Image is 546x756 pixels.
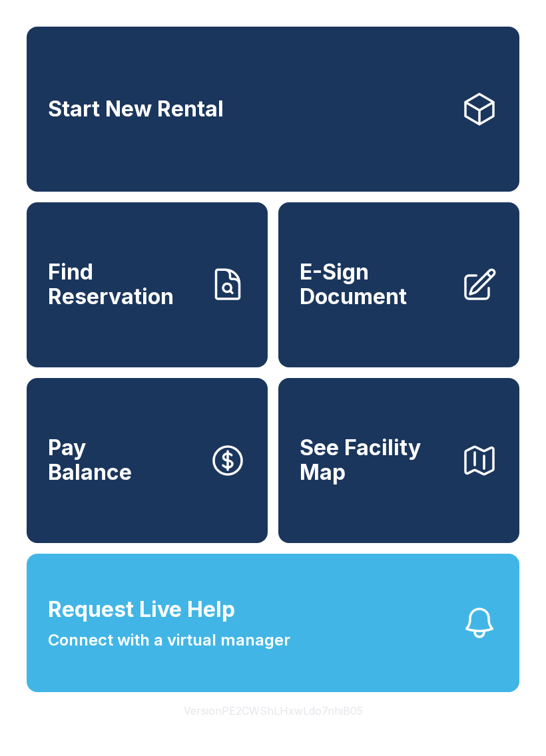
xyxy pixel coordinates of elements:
span: Start New Rental [48,97,224,122]
button: VersionPE2CWShLHxwLdo7nhiB05 [173,692,374,729]
button: Request Live HelpConnect with a virtual manager [27,554,519,692]
span: See Facility Map [300,436,450,484]
a: E-Sign Document [278,202,519,367]
span: Find Reservation [48,260,198,309]
button: See Facility Map [278,378,519,543]
a: Start New Rental [27,27,519,192]
a: Find Reservation [27,202,268,367]
span: Connect with a virtual manager [48,628,290,652]
span: Request Live Help [48,594,235,626]
span: Pay Balance [48,436,132,484]
span: E-Sign Document [300,260,450,309]
a: PayBalance [27,378,268,543]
